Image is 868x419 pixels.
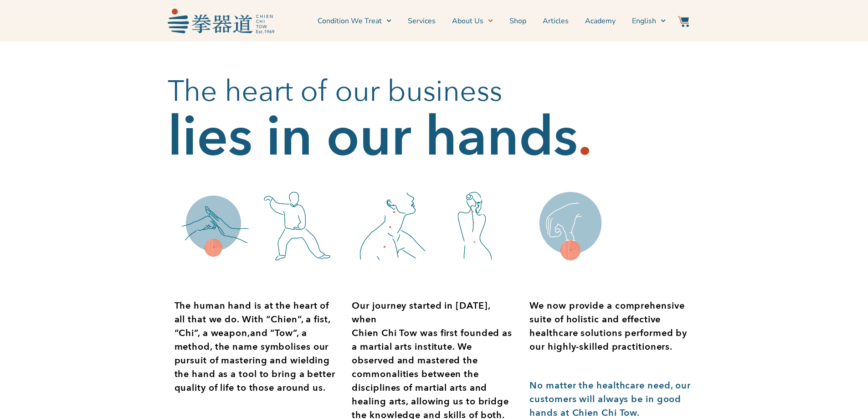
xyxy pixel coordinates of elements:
h2: lies in our hands [168,119,578,155]
nav: Menu [279,10,666,32]
a: Condition We Treat [318,10,391,32]
div: Page 1 [529,299,693,354]
a: About Us [452,10,493,32]
h2: The heart of our business [168,73,701,110]
span: English [632,16,656,26]
p: The human hand is at the heart of all that we do. With “Chien”, a fist, “Chi”, a weapon,and “Tow”... [175,299,339,395]
div: Page 1 [175,299,339,395]
p: We now provide a comprehensive suite of holistic and effective healthcare solutions performed by ... [529,299,693,354]
a: Shop [509,10,526,32]
img: Website Icon-03 [678,16,689,27]
a: Services [408,10,436,32]
a: Academy [585,10,616,32]
h2: . [578,119,592,155]
a: Switch to English [632,10,666,32]
a: Articles [543,10,569,32]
